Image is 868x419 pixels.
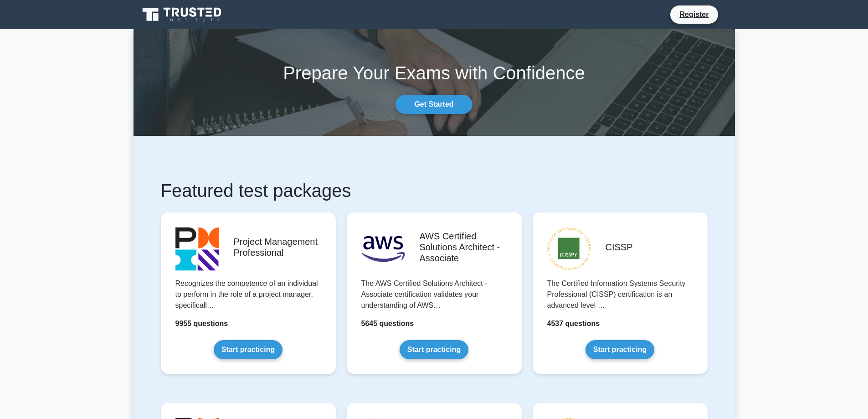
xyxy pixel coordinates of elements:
h1: Featured test packages [161,180,708,202]
a: Start practicing [586,340,654,359]
h1: Prepare Your Exams with Confidence [134,62,735,84]
a: Start practicing [400,340,468,359]
a: Register [674,9,714,20]
a: Get Started [395,95,472,114]
a: Start practicing [214,340,282,359]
